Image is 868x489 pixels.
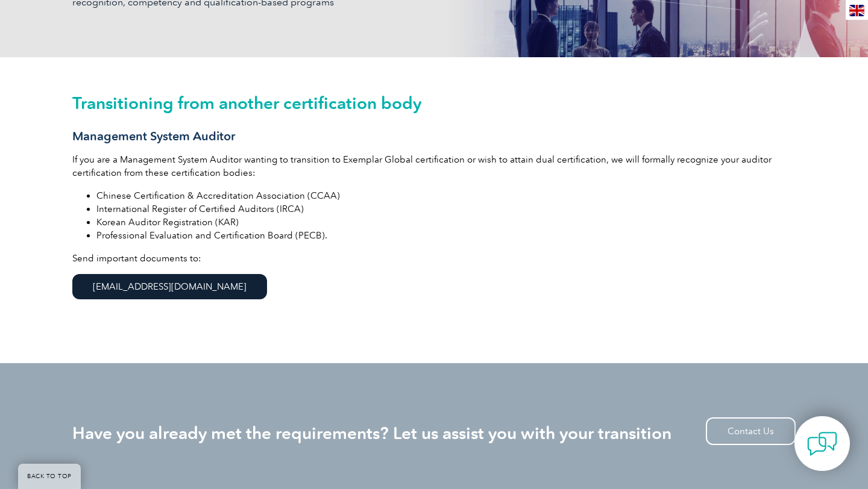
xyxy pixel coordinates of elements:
p: If you are a Management System Auditor wanting to transition to Exemplar Global certification or ... [72,153,796,179]
a: [EMAIL_ADDRESS][DOMAIN_NAME] [72,274,267,299]
img: contact-chat.png [807,429,837,459]
a: Contact Us [706,417,796,445]
h3: Management System Auditor [72,129,796,144]
li: Professional Evaluation and Certification Board (PECB). [96,229,796,242]
p: Send important documents to: [72,252,796,311]
li: Chinese Certification & Accreditation Association (CCAA) [96,189,796,202]
img: en [849,5,864,16]
li: Korean Auditor Registration (KAR) [96,216,796,229]
h2: Have you already met the requirements? Let us assist you with your transition [72,423,796,443]
li: International Register of Certified Auditors (IRCA) [96,202,796,216]
a: BACK TO TOP [18,464,81,489]
h2: Transitioning from another certification body [72,93,796,113]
